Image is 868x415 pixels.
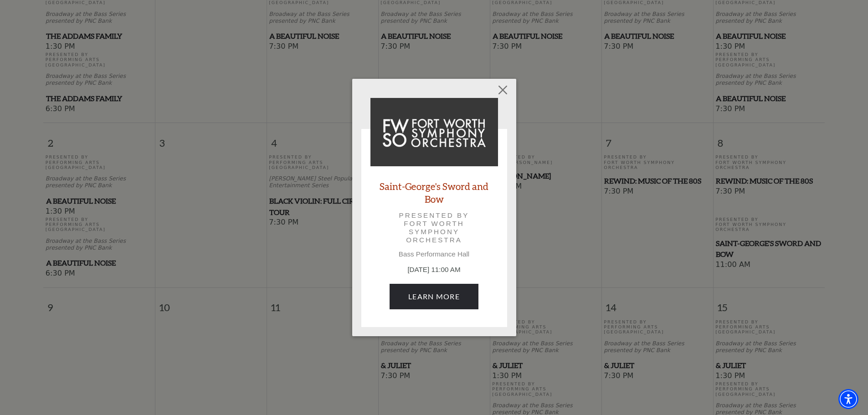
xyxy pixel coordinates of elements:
p: [DATE] 11:00 AM [370,265,498,275]
p: Bass Performance Hall [370,250,498,258]
a: Saint-George's Sword and Bow [370,180,498,205]
p: Presented by Fort Worth Symphony Orchestra [383,211,485,245]
button: Close [494,81,511,98]
img: Saint-George's Sword and Bow [370,98,498,166]
a: November 8, 11:00 AM Learn More [390,284,478,309]
div: Accessibility Menu [838,389,858,409]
